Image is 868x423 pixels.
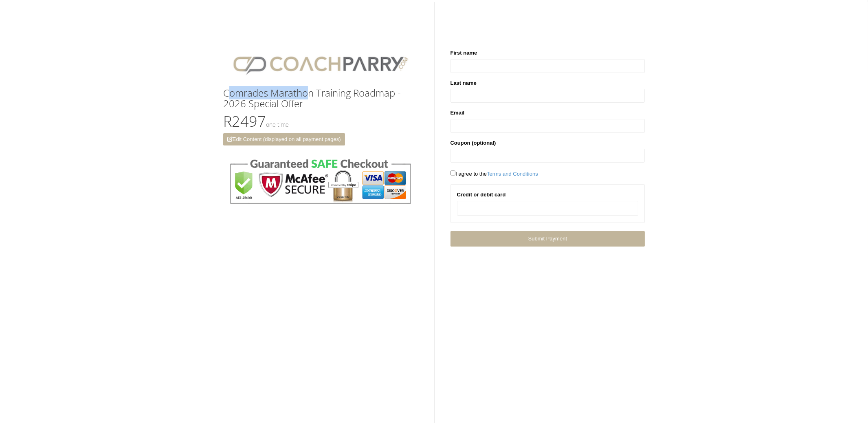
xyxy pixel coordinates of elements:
label: First name [450,49,477,57]
label: Email [450,109,465,117]
span: I agree to the [450,171,538,177]
img: CPlogo.png [223,49,418,79]
label: Last name [450,79,477,87]
a: Submit Payment [450,231,645,246]
iframe: Secure card payment input frame [462,205,633,212]
small: One time [266,121,289,128]
a: Terms and Conditions [487,171,538,177]
a: Edit Content (displayed on all payment pages) [223,133,345,145]
span: R2497 [223,111,289,131]
h3: Comrades Marathon Training Roadmap - 2026 Special Offer [223,88,418,109]
label: Credit or debit card [457,191,506,199]
span: Submit Payment [528,236,567,242]
label: Coupon (optional) [450,139,496,147]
